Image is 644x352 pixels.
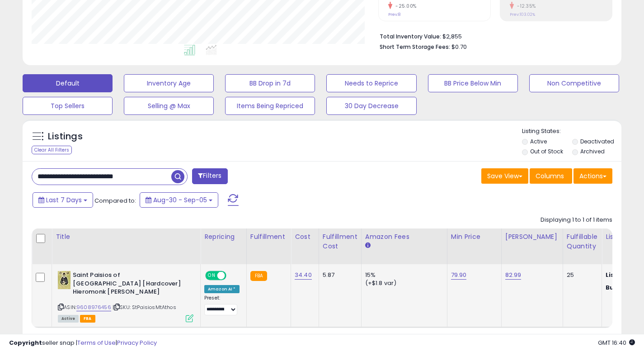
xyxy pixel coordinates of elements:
span: | SKU: StPaisiosMtAthos [113,304,176,311]
small: -12.35% [514,3,536,10]
span: Aug-30 - Sep-05 [153,195,207,205]
button: Inventory Age [124,74,214,92]
button: Default [23,74,113,92]
li: $2,855 [380,30,606,41]
button: Columns [530,168,572,184]
button: Items Being Repriced [225,97,315,115]
button: Last 7 Days [33,192,93,208]
button: Non Competitive [529,74,619,92]
span: Columns [536,171,564,181]
span: Last 7 Days [46,195,82,205]
button: 30 Day Decrease [326,97,416,115]
span: Compared to: [94,196,136,205]
small: Amazon Fees. [365,242,371,250]
b: Total Inventory Value: [380,33,441,40]
a: 82.99 [505,271,522,280]
b: Saint Paisios of [GEOGRAPHIC_DATA] [Hardcover] Hieromonk [PERSON_NAME] [73,271,183,299]
span: ON [206,272,217,280]
div: 5.87 [323,271,354,279]
label: Deactivated [580,138,614,145]
a: 34.40 [295,271,312,280]
div: [PERSON_NAME] [505,232,559,242]
div: (+$1.8 var) [365,279,440,287]
small: Prev: 103.02% [510,12,535,17]
button: Needs to Reprice [326,74,416,92]
a: 79.90 [451,271,467,280]
span: All listings currently available for purchase on Amazon [58,315,79,323]
div: Fulfillable Quantity [567,232,598,251]
strong: Copyright [9,338,42,347]
small: Prev: 8 [388,12,400,17]
a: Terms of Use [77,338,116,347]
div: Cost [295,232,315,242]
div: Clear All Filters [32,146,72,154]
div: Amazon AI * [204,285,240,293]
div: seller snap | | [9,339,157,347]
button: BB Price Below Min [428,74,518,92]
button: Aug-30 - Sep-05 [140,192,218,208]
small: -25.00% [392,3,417,10]
span: $0.70 [451,43,467,51]
div: 15% [365,271,440,279]
div: Preset: [204,295,240,315]
button: Actions [573,168,612,184]
small: FBA [250,271,267,281]
b: Short Term Storage Fees: [380,43,450,51]
button: Selling @ Max [124,97,214,115]
div: Fulfillment [250,232,287,242]
label: Active [530,138,547,145]
button: Save View [481,168,528,184]
div: ASIN: [58,271,193,321]
h5: Listings [48,130,83,143]
div: Displaying 1 to 1 of 1 items [541,216,612,224]
label: Out of Stock [530,147,563,155]
span: OFF [225,272,240,280]
a: Privacy Policy [117,338,157,347]
button: Filters [192,168,227,184]
a: 9608976456 [76,304,111,311]
label: Archived [580,147,605,155]
div: Title [56,232,197,242]
p: Listing States: [522,127,621,136]
div: 25 [567,271,595,279]
div: Min Price [451,232,498,242]
button: BB Drop in 7d [225,74,315,92]
div: Amazon Fees [365,232,443,242]
img: 51eG4RLuimL._SL40_.jpg [58,271,71,289]
button: Top Sellers [23,97,113,115]
span: 2025-09-13 16:40 GMT [598,338,635,347]
div: Repricing [204,232,243,242]
div: Fulfillment Cost [323,232,357,251]
span: FBA [80,315,95,323]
